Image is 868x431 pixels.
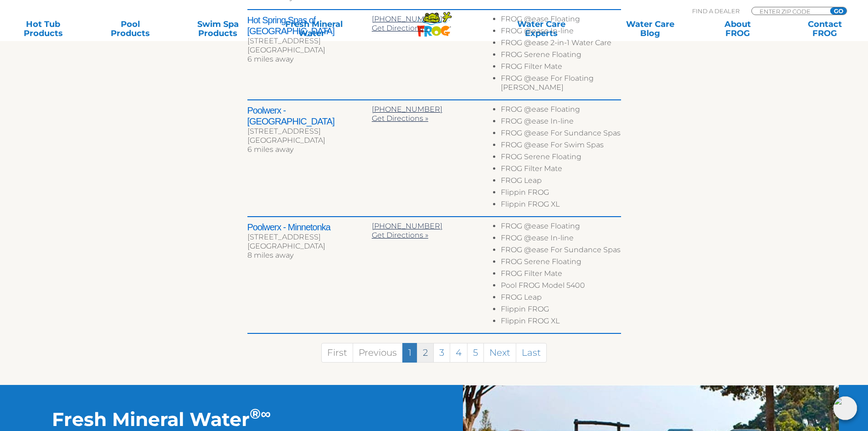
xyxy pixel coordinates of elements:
[247,46,372,55] div: [GEOGRAPHIC_DATA]
[501,117,621,129] li: FROG @ease In-line
[501,222,621,234] li: FROG @ease Floating
[450,343,467,363] a: 4
[247,15,372,36] h2: Hot Spring Spas of [GEOGRAPHIC_DATA]
[501,152,621,164] li: FROG Serene Floating
[247,36,372,46] div: [STREET_ADDRESS]
[250,405,261,422] sup: ®
[247,251,293,260] span: 8 miles away
[247,233,372,242] div: [STREET_ADDRESS]
[467,343,484,363] a: 5
[247,55,293,63] span: 6 miles away
[97,20,164,38] a: PoolProducts
[501,26,621,38] li: FROG @ease In-line
[759,7,820,15] input: Zip Code Form
[501,200,621,212] li: Flippin FROG XL
[501,257,621,269] li: FROG Serene Floating
[833,396,857,420] img: openIcon
[417,343,434,363] a: 2
[516,343,547,363] a: Last
[830,7,847,15] input: GO
[9,20,77,38] a: Hot TubProducts
[501,129,621,140] li: FROG @ease For Sundance Spas
[616,20,684,38] a: Water CareBlog
[501,15,621,26] li: FROG @ease Floating
[372,15,442,23] a: [PHONE_NUMBER]
[372,222,442,230] a: [PHONE_NUMBER]
[247,127,372,136] div: [STREET_ADDRESS]
[791,20,859,38] a: ContactFROG
[247,222,372,233] h2: Poolwerx - Minnetonka
[501,176,621,188] li: FROG Leap
[501,50,621,62] li: FROG Serene Floating
[372,114,428,123] a: Get Directions »
[501,188,621,200] li: Flippin FROG
[433,343,450,363] a: 3
[372,24,428,32] a: Get Directions »
[353,343,403,363] a: Previous
[704,20,771,38] a: AboutFROG
[321,343,353,363] a: First
[501,38,621,50] li: FROG @ease 2-in-1 Water Care
[501,305,621,317] li: Flippin FROG
[184,20,252,38] a: Swim SpaProducts
[247,105,372,127] h2: Poolwerx - [GEOGRAPHIC_DATA]
[247,136,372,145] div: [GEOGRAPHIC_DATA]
[52,408,382,431] h2: Fresh Mineral Water
[501,281,621,293] li: Pool FROG Model 5400
[261,405,271,422] sup: ∞
[501,62,621,74] li: FROG Filter Mate
[402,343,417,363] a: 1
[501,140,621,152] li: FROG @ease For Swim Spas
[501,317,621,328] li: Flippin FROG XL
[501,269,621,281] li: FROG Filter Mate
[501,74,621,95] li: FROG @ease For Floating [PERSON_NAME]
[501,234,621,245] li: FROG @ease In-line
[372,231,428,239] a: Get Directions »
[501,164,621,176] li: FROG Filter Mate
[372,105,442,114] a: [PHONE_NUMBER]
[247,145,293,154] span: 6 miles away
[501,105,621,117] li: FROG @ease Floating
[501,293,621,305] li: FROG Leap
[247,242,372,251] div: [GEOGRAPHIC_DATA]
[483,343,516,363] a: Next
[501,245,621,257] li: FROG @ease For Sundance Spas
[692,7,740,15] p: Find A Dealer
